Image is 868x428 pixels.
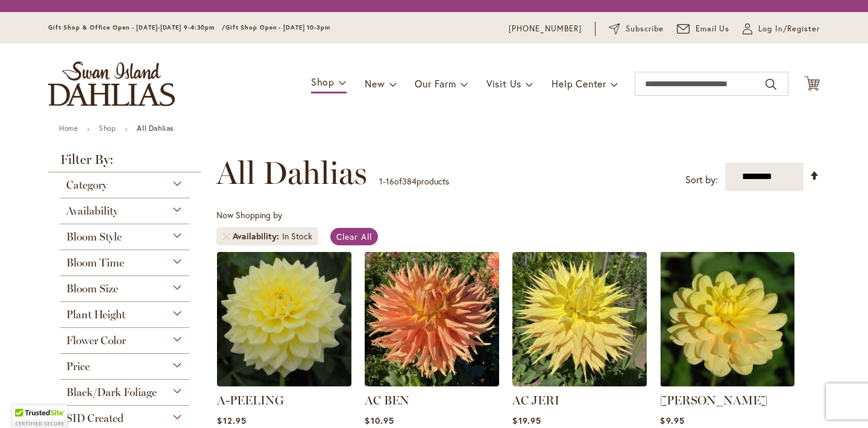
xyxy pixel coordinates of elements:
[222,233,230,240] a: Remove Availability In Stock
[66,308,125,321] span: Plant Height
[660,415,684,426] span: $9.95
[216,209,282,221] span: Now Shopping by
[379,175,383,187] span: 1
[379,172,449,191] p: - of products
[512,252,647,386] img: AC Jeri
[66,360,90,373] span: Price
[66,178,107,192] span: Category
[9,385,43,419] iframe: Launch Accessibility Center
[660,393,767,408] a: [PERSON_NAME]
[66,282,118,295] span: Bloom Size
[99,124,116,133] a: Shop
[225,24,330,31] span: Gift Shop Open - [DATE] 10-3pm
[282,230,312,242] div: In Stock
[66,204,118,218] span: Availability
[512,415,541,426] span: $19.95
[217,377,351,389] a: A-Peeling
[365,393,409,408] a: AC BEN
[609,23,664,35] a: Subscribe
[48,153,201,172] strong: Filter By:
[365,415,394,426] span: $10.95
[365,252,499,386] img: AC BEN
[552,77,606,90] span: Help Center
[233,230,282,242] span: Availability
[66,334,126,347] span: Flower Color
[48,61,175,106] a: store logo
[660,377,794,389] a: AHOY MATEY
[217,393,284,408] a: A-PEELING
[696,23,730,35] span: Email Us
[486,77,521,90] span: Visit Us
[311,75,335,88] span: Shop
[365,77,385,90] span: New
[743,23,820,35] a: Log In/Register
[66,230,122,244] span: Bloom Style
[509,23,582,35] a: [PHONE_NUMBER]
[512,377,647,389] a: AC Jeri
[336,231,372,242] span: Clear All
[660,252,794,386] img: AHOY MATEY
[402,175,417,187] span: 384
[217,252,351,386] img: A-Peeling
[216,155,367,191] span: All Dahlias
[386,175,394,187] span: 16
[66,256,124,269] span: Bloom Time
[48,24,225,31] span: Gift Shop & Office Open - [DATE]-[DATE] 9-4:30pm /
[66,412,124,425] span: SID Created
[365,377,499,389] a: AC BEN
[66,386,157,399] span: Black/Dark Foliage
[512,393,559,408] a: AC JERI
[677,23,730,35] a: Email Us
[59,124,78,133] a: Home
[685,169,718,191] label: Sort by:
[217,415,246,426] span: $12.95
[415,77,456,90] span: Our Farm
[330,228,378,245] a: Clear All
[626,23,664,35] span: Subscribe
[758,23,820,35] span: Log In/Register
[137,124,174,133] strong: All Dahlias
[766,75,776,94] button: Search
